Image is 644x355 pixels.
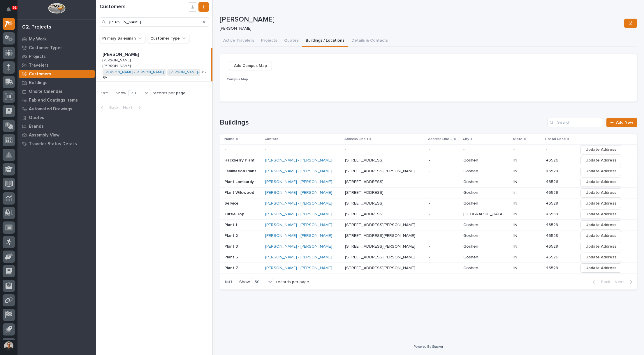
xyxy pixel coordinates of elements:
button: Next [612,279,637,285]
p: Quotes [29,115,44,120]
span: Update Address [585,221,616,228]
p: IN [513,178,518,184]
tr: Plant 2Plant 2 [PERSON_NAME] - [PERSON_NAME] [STREET_ADDRESS][PERSON_NAME][STREET_ADDRESS][PERSON... [220,230,637,241]
p: Plant Wildwood [224,189,255,195]
tr: Plant 7Plant 7 [PERSON_NAME] - [PERSON_NAME] [STREET_ADDRESS][PERSON_NAME][STREET_ADDRESS][PERSON... [220,263,637,274]
p: [STREET_ADDRESS][PERSON_NAME] [345,232,416,238]
a: [PERSON_NAME] - [PERSON_NAME] [265,212,332,217]
p: IN [513,243,518,249]
p: IN [513,157,518,163]
span: Update Address [585,243,616,250]
p: Customers [29,72,51,77]
button: Update Address [580,220,621,230]
p: 46528 [546,200,559,206]
p: - [546,146,548,152]
span: Add New [616,120,633,125]
h1: Buildings [220,118,545,127]
a: Brands [17,122,96,131]
a: [PERSON_NAME] - [PERSON_NAME] [265,223,332,228]
p: [STREET_ADDRESS] [345,189,385,195]
span: Back [106,105,118,110]
p: - [224,146,227,152]
p: - [429,146,431,152]
input: Search [548,118,603,127]
button: Update Address [580,199,621,208]
p: Name [224,136,235,142]
a: [PERSON_NAME] - [PERSON_NAME] [265,266,332,271]
p: [STREET_ADDRESS][PERSON_NAME] [345,221,416,228]
button: Active Travelers [220,35,258,47]
p: [PERSON_NAME] [220,15,622,24]
p: Contact [265,136,278,142]
button: Update Address [580,242,621,251]
p: Turtle Top [224,211,245,217]
p: Plant 3 [224,243,239,249]
p: [PERSON_NAME] [220,26,620,31]
p: Assembly View [29,133,59,138]
p: - [429,221,431,228]
p: IN [513,211,518,217]
span: Update Address [585,146,616,153]
tr: Plant LombardyPlant Lombardy [PERSON_NAME] - [PERSON_NAME] [STREET_ADDRESS][STREET_ADDRESS] -- Go... [220,177,637,187]
p: IN [513,200,518,206]
a: Onsite Calendar [17,87,96,96]
span: + 17 [201,71,206,74]
input: Search [100,17,209,27]
p: Automated Drawings [29,106,72,112]
p: - [429,243,431,249]
span: Update Address [585,157,616,164]
p: IN [513,254,518,260]
p: 46528 [546,168,559,174]
p: Goshen [463,221,479,228]
p: [STREET_ADDRESS][PERSON_NAME] [345,265,416,271]
p: [STREET_ADDRESS] [345,211,385,217]
button: Update Address [580,263,621,273]
p: 46553 [546,211,559,217]
p: Show [116,91,126,96]
p: Buildings [29,80,47,86]
p: Traveler Status Details [29,141,77,147]
p: - [345,146,347,152]
p: Goshen [463,254,479,260]
p: - [429,189,431,195]
div: Notifications92 [7,7,15,16]
img: Workspace Logo [48,3,65,14]
p: - [429,157,431,163]
p: City [463,136,469,142]
p: Show [239,280,250,285]
p: Plant 2 [224,232,239,238]
p: 92 [13,6,17,10]
p: - [429,232,431,238]
button: Quotes [281,35,302,47]
a: [PERSON_NAME] - [PERSON_NAME] [265,244,332,249]
p: 1 of 1 [220,275,237,289]
button: Back [588,279,612,285]
p: Address Line 1 [344,136,368,142]
span: Update Address [585,178,616,185]
span: Campus Map [227,78,248,81]
a: Quotes [17,113,96,122]
tr: Hackberry PlantHackberry Plant [PERSON_NAME] - [PERSON_NAME] [STREET_ADDRESS][STREET_ADDRESS] -- ... [220,155,637,166]
a: Projects [17,52,96,61]
p: Lamination Plant [224,168,257,174]
p: 46526 [546,178,559,184]
a: Fab and Coatings Items [17,96,96,104]
p: [PERSON_NAME] [103,63,132,68]
p: Customer Types [29,45,63,51]
p: - [429,168,431,174]
tr: -- --- -- -- -- -- Update Address [220,144,637,155]
h1: Customers [100,4,188,10]
span: Update Address [585,232,616,239]
button: Update Address [580,231,621,240]
p: Plant Lombardy [224,178,255,184]
p: Goshen [463,265,479,271]
p: Goshen [463,157,479,163]
tr: Plant 3Plant 3 [PERSON_NAME] - [PERSON_NAME] [STREET_ADDRESS][PERSON_NAME][STREET_ADDRESS][PERSON... [220,241,637,252]
p: - [429,200,431,206]
p: - [429,211,431,217]
a: [PERSON_NAME] - [PERSON_NAME] [265,201,332,206]
p: Goshen [463,243,479,249]
a: Travelers [17,61,96,70]
p: Plant 7 [224,265,239,271]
